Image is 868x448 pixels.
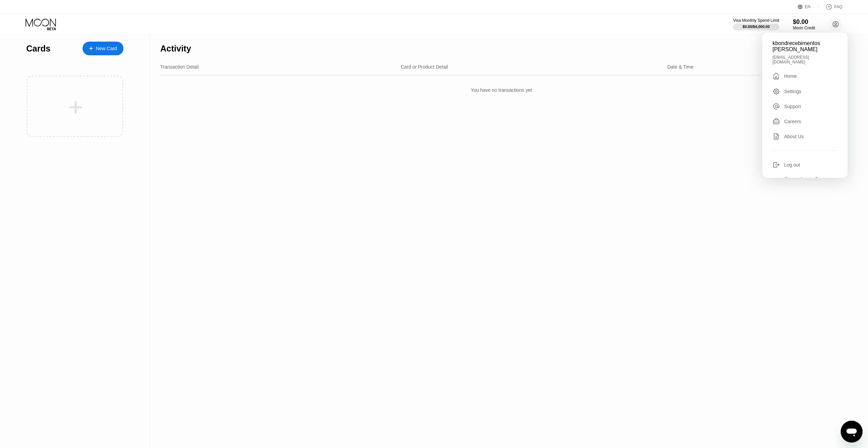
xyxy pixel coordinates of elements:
div: $0.00Moon Credit [793,18,815,30]
div: Log out [773,161,837,169]
div: Settings [784,89,801,94]
div: kbondrecebimentos [PERSON_NAME] [773,40,837,53]
iframe: Button to launch messaging window [841,421,863,443]
div: EN [805,4,811,9]
div: Date & Time [667,64,693,70]
div: About Us [773,133,837,140]
div: Support [784,104,801,109]
div: Cards [26,44,50,54]
div: Activity [160,44,191,54]
div:  [773,72,780,80]
div: Home [773,72,837,80]
div: FAQ [819,3,842,10]
div: Settings [773,88,837,95]
div: Visa Monthly Spend Limit$0.00/$4,000.00 [733,18,779,30]
div: Privacy policy [785,177,806,180]
div: You have no transactions yet [160,81,842,100]
div: EN [798,3,819,10]
div: Careers [773,118,837,125]
div: Transaction Detail [160,64,198,70]
div: $0.00 [793,18,815,26]
div: Moon Credit [793,26,815,30]
div: $0.00 / $4,000.00 [742,25,770,29]
div: Visa Monthly Spend Limit [733,18,779,23]
div: Log out [784,162,800,168]
div: Card or Product Detail [401,64,448,70]
div: [EMAIL_ADDRESS][DOMAIN_NAME] [773,55,837,64]
div: FAQ [834,4,842,9]
div: About Us [784,134,804,139]
div: Terms [815,177,825,180]
div: New Card [96,46,117,52]
div: Support [773,103,837,110]
div: Careers [784,119,801,124]
div: Home [784,73,797,79]
div: New Card [83,42,123,55]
